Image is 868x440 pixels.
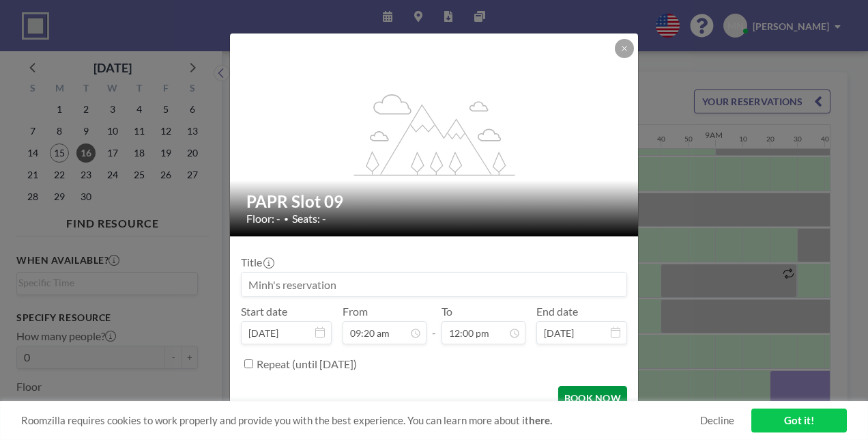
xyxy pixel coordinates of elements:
label: Repeat (until [DATE]) [257,357,357,371]
a: Decline [700,414,734,427]
label: To [442,305,452,318]
span: Roomzilla requires cookies to work properly and provide you with the best experience. You can lea... [21,414,700,427]
input: Minh's reservation [242,273,626,296]
a: Got it! [751,409,847,432]
span: - [432,310,436,340]
label: Start date [241,305,287,318]
span: Seats: - [292,212,326,225]
a: here. [529,414,552,426]
label: From [343,305,368,318]
label: Title [241,256,273,269]
button: BOOK NOW [558,386,627,410]
h2: PAPR Slot 09 [246,191,623,212]
label: End date [536,305,578,318]
span: • [284,214,289,224]
span: Floor: - [246,212,280,225]
g: flex-grow: 1.2; [354,93,515,175]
